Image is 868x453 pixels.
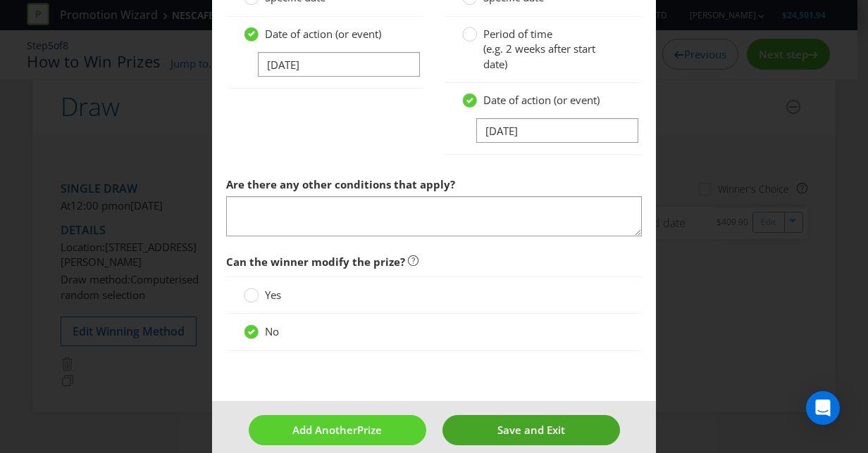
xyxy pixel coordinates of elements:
[265,288,281,302] span: Yes
[265,324,279,338] span: No
[497,423,565,437] span: Save and Exit
[249,415,426,445] button: Add AnotherPrize
[292,423,357,437] span: Add Another
[806,391,840,425] div: Open Intercom Messenger
[357,423,382,437] span: Prize
[483,42,595,70] span: (e.g. 2 weeks after start date)
[483,27,552,41] span: Period of time
[265,27,381,41] span: Date of action (or event)
[442,415,620,445] button: Save and Exit
[226,177,455,191] span: Are there any other conditions that apply?
[483,93,600,107] span: Date of action (or event)
[226,255,405,269] span: Can the winner modify the prize?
